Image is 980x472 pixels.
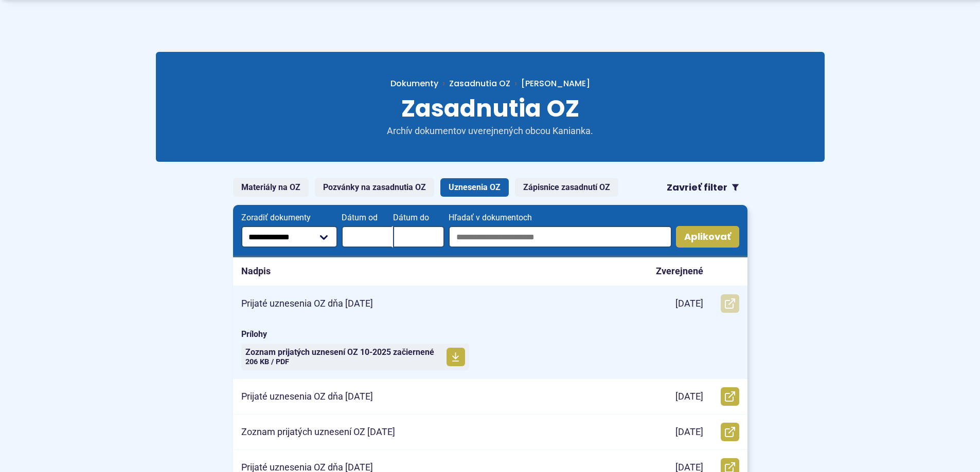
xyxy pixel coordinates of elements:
[440,178,509,197] a: Uznesenia OZ
[675,391,703,403] p: [DATE]
[241,266,271,277] p: Nadpis
[241,213,338,222] span: Zoradiť dokumenty
[241,391,373,403] p: Prijaté uznesenia OZ dňa [DATE]
[342,213,393,222] span: Dátum od
[515,178,618,197] a: Zápisnice zasadnutí OZ
[245,357,289,366] span: 206 KB / PDF
[656,266,703,277] p: Zverejnené
[675,426,703,438] p: [DATE]
[241,344,469,370] a: Zoznam prijatých uznesení OZ 10-2025 začiernené 206 KB / PDF
[449,213,671,222] span: Hľadať v dokumentoch
[393,213,444,222] span: Dátum do
[667,182,727,194] span: Zavrieť filter
[241,298,373,310] p: Prijaté uznesenia OZ dňa [DATE]
[676,226,739,248] button: Aplikovať
[393,226,444,248] input: Dátum do
[245,348,434,356] span: Zoznam prijatých uznesení OZ 10-2025 začiernené
[342,226,393,248] input: Dátum od
[241,329,739,339] span: Prílohy
[521,78,590,89] span: [PERSON_NAME]
[675,298,703,310] p: [DATE]
[658,178,747,197] button: Zavrieť filter
[241,226,338,248] select: Zoradiť dokumenty
[390,78,438,89] span: Dokumenty
[390,78,449,89] a: Dokumenty
[241,426,395,438] p: Zoznam prijatých uznesení OZ [DATE]
[401,92,579,125] span: Zasadnutia OZ
[367,125,614,137] p: Archív dokumentov uverejnených obcou Kanianka.
[449,226,671,248] input: Hľadať v dokumentoch
[510,78,590,89] a: [PERSON_NAME]
[233,178,309,197] a: Materiály na OZ
[449,78,510,89] a: Zasadnutia OZ
[315,178,434,197] a: Pozvánky na zasadnutia OZ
